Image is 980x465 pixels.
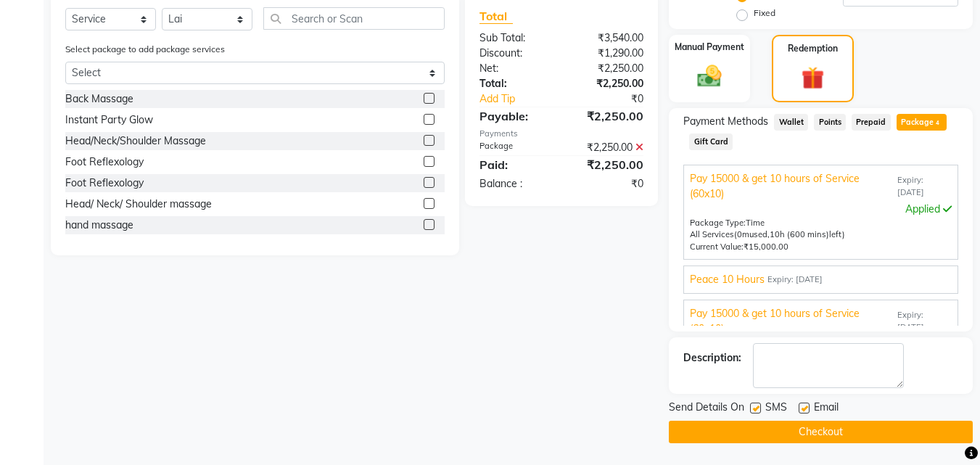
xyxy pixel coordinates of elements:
div: ₹0 [561,176,654,192]
a: Add Tip [469,91,577,107]
span: Current Value: [690,242,744,252]
span: Time [746,218,765,228]
div: Balance : [469,176,561,192]
label: Select package to add package services [65,43,225,56]
span: Expiry: [DATE] [897,174,952,199]
div: Applied [690,202,952,217]
span: 10h (600 mins) [770,229,829,239]
span: Send Details On [669,400,744,418]
div: ₹2,250.00 [561,140,654,155]
label: Fixed [754,7,775,20]
div: ₹2,250.00 [561,61,654,76]
div: ₹1,290.00 [561,46,654,61]
div: ₹0 [577,91,655,107]
div: Sub Total: [469,30,561,46]
div: Foot Reflexology [65,176,144,191]
span: Package Type: [690,218,746,228]
span: 4 [934,119,942,128]
span: Expiry: [DATE] [897,309,952,334]
div: Discount: [469,46,561,61]
div: hand massage [65,218,133,233]
label: Manual Payment [675,41,744,54]
span: Prepaid [852,114,891,131]
span: Wallet [774,114,808,131]
span: Pay 15000 & get 10 hours of Service (60x10) [690,171,894,202]
span: All Services [690,229,734,239]
div: ₹2,250.00 [561,76,654,91]
div: Foot Reflexology [65,155,144,170]
div: Back Massage [65,91,133,107]
div: Payments [479,128,643,140]
input: Search or Scan [263,7,445,30]
img: _cash.svg [690,62,729,90]
div: ₹2,250.00 [561,156,654,173]
span: Package [897,114,947,131]
div: ₹3,540.00 [561,30,654,46]
div: Head/ Neck/ Shoulder massage [65,197,212,212]
span: used, left) [734,229,845,239]
span: SMS [765,400,787,418]
span: Pay 15000 & get 10 hours of Service (60x10) [690,306,894,337]
img: _gift.svg [794,64,831,92]
span: Points [814,114,846,131]
label: Redemption [788,42,838,55]
span: (0m [734,229,749,239]
div: ₹2,250.00 [561,107,654,125]
div: Package [469,140,561,155]
span: Payment Methods [683,114,768,129]
button: Checkout [669,421,973,443]
div: Paid: [469,156,561,173]
div: Payable: [469,107,561,125]
div: Net: [469,61,561,76]
div: Description: [683,350,741,366]
span: Email [814,400,839,418]
span: Expiry: [DATE] [767,273,823,286]
div: Total: [469,76,561,91]
div: Instant Party Glow [65,112,153,128]
span: Peace 10 Hours [690,272,765,287]
span: Gift Card [689,133,733,150]
span: Total [479,9,513,24]
span: ₹15,000.00 [744,242,788,252]
div: Head/Neck/Shoulder Massage [65,133,206,149]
